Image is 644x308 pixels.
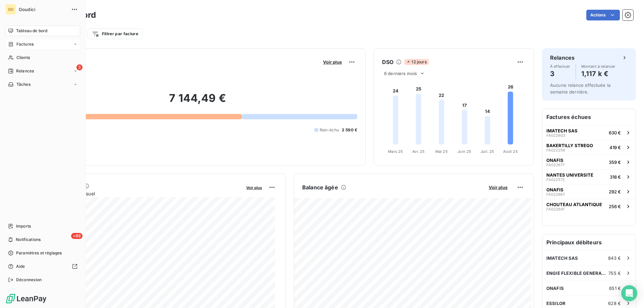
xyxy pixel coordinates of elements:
[621,285,637,301] div: Open Intercom Messenger
[542,155,636,169] button: ONAFISFA022677359 €
[542,125,636,140] button: IMATECH SASFA022603630 €
[76,64,83,70] span: 3
[487,184,509,190] button: Voir plus
[5,248,80,258] a: Paramètres et réglages
[246,185,262,190] span: Voir plus
[546,192,565,196] span: FA022667
[542,199,636,213] button: CHOUTEAU ATLANTIQUEFA022641256 €
[609,145,621,150] span: 419 €
[16,250,62,256] span: Paramètres et réglages
[19,7,67,12] span: Goudici
[412,149,425,154] tspan: Avr. 25
[382,58,393,66] h6: DSO
[608,301,621,306] span: 628 €
[388,149,403,154] tspan: Mars 25
[546,158,563,163] span: ONAFIS
[546,148,565,152] span: FA022256
[5,66,80,76] a: 3Relances
[5,293,47,304] img: Logo LeanPay
[586,10,620,20] button: Actions
[458,149,471,154] tspan: Juin 25
[489,185,507,190] span: Voir plus
[609,286,621,291] span: 651 €
[546,202,602,207] span: CHOUTEAU ATLANTIQUE
[16,28,47,34] span: Tableau de bord
[5,52,80,63] a: Clients
[38,190,241,197] span: Chiffre d'affaires mensuel
[550,64,570,68] span: À effectuer
[609,160,621,165] span: 359 €
[481,149,494,154] tspan: Juil. 25
[16,263,25,269] span: Aide
[550,82,610,95] span: Aucune relance effectuée la semaine dernière.
[244,184,264,190] button: Voir plus
[550,68,570,79] h4: 3
[404,59,428,65] span: 12 jours
[5,25,80,36] a: Tableau de bord
[542,184,636,199] button: ONAFISFA022667292 €
[302,183,338,191] h6: Balance âgée
[5,4,16,15] div: GO
[610,174,621,180] span: 318 €
[320,127,339,133] span: Non-échu
[542,169,636,184] button: NANTES UNIVERSITEFA022572318 €
[16,237,41,243] span: Notifications
[546,163,565,167] span: FA022677
[608,270,621,276] span: 755 €
[16,277,42,283] span: Déconnexion
[16,41,34,47] span: Factures
[5,39,80,50] a: Factures
[546,172,593,178] span: NANTES UNIVERSITE
[16,81,31,87] span: Tâches
[542,140,636,155] button: BAKERTILLY STREGOFA022256419 €
[546,178,565,182] span: FA022572
[323,59,342,65] span: Voir plus
[546,255,578,261] span: IMATECH SAS
[384,71,417,76] span: 6 derniers mois
[71,233,83,239] span: +99
[5,79,80,90] a: Tâches
[546,301,566,306] span: ESSILOR
[321,59,344,65] button: Voir plus
[608,255,621,261] span: 843 €
[503,149,518,154] tspan: Août 25
[550,54,575,62] h6: Relances
[542,109,636,125] h6: Factures échues
[546,187,563,192] span: ONAFIS
[546,286,564,291] span: ONAFIS
[435,149,448,154] tspan: Mai 25
[542,234,636,250] h6: Principaux débiteurs
[609,189,621,194] span: 292 €
[609,204,621,209] span: 256 €
[546,143,593,148] span: BAKERTILLY STREGO
[16,55,30,61] span: Clients
[581,64,615,68] span: Montant à relancer
[5,221,80,232] a: Imports
[16,223,31,229] span: Imports
[546,128,578,133] span: IMATECH SAS
[88,28,143,39] button: Filtrer par facture
[546,207,564,211] span: FA022641
[38,91,357,112] h2: 7 144,49 €
[5,261,80,272] a: Aide
[342,127,357,133] span: 2 590 €
[581,68,615,79] h4: 1,117 k €
[546,133,565,137] span: FA022603
[16,68,34,74] span: Relances
[609,130,621,135] span: 630 €
[546,270,608,276] span: ENGIE FLEXIBLE GENERATION FRANCE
